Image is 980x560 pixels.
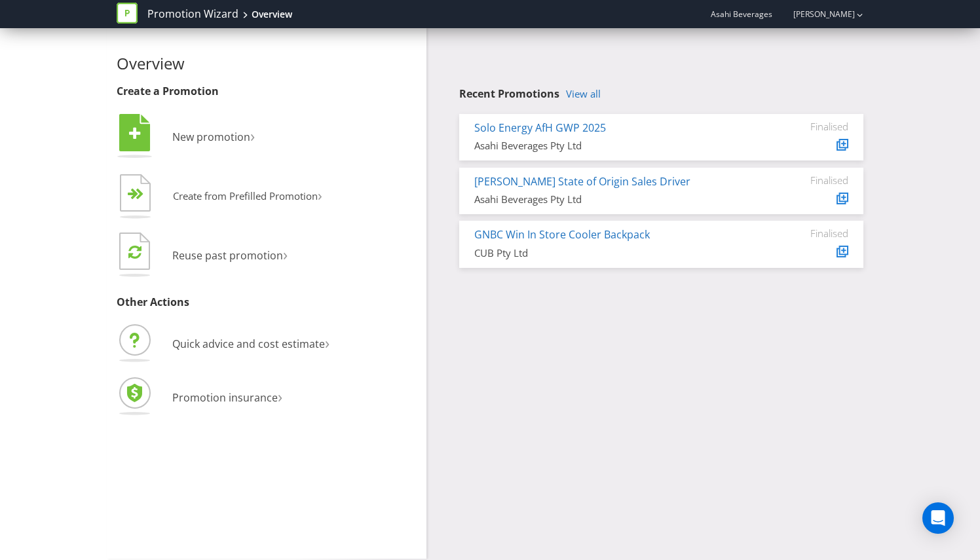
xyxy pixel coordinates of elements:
[128,244,141,259] tspan: 
[117,171,323,223] button: Create from Prefilled Promotion›
[172,337,325,351] span: Quick advice and cost estimate
[172,390,278,405] span: Promotion insurance
[566,88,601,100] a: View all
[147,7,238,22] a: Promotion Wizard
[770,227,848,239] div: Finalised
[117,337,330,351] a: Quick advice and cost estimate›
[172,248,283,263] span: Reuse past promotion
[474,246,750,260] div: CUB Pty Ltd
[474,139,750,153] div: Asahi Beverages Pty Ltd
[474,174,690,189] a: [PERSON_NAME] State of Origin Sales Driver
[117,390,282,405] a: Promotion insurance›
[922,502,954,534] div: Open Intercom Messenger
[117,297,417,308] h3: Other Actions
[172,130,250,144] span: New promotion
[474,121,606,135] a: Solo Energy AfH GWP 2025
[278,385,282,407] span: ›
[136,188,144,200] tspan: 
[474,193,750,206] div: Asahi Beverages Pty Ltd
[780,9,855,20] a: [PERSON_NAME]
[173,189,318,202] span: Create from Prefilled Promotion
[117,55,417,72] h2: Overview
[711,9,772,20] span: Asahi Beverages
[770,174,848,186] div: Finalised
[325,331,330,353] span: ›
[474,227,650,242] a: GNBC Win In Store Cooler Backpack
[459,86,559,101] span: Recent Promotions
[283,243,288,265] span: ›
[252,8,292,21] div: Overview
[318,185,322,205] span: ›
[117,86,417,98] h3: Create a Promotion
[770,121,848,132] div: Finalised
[250,124,255,146] span: ›
[129,126,141,141] tspan: 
